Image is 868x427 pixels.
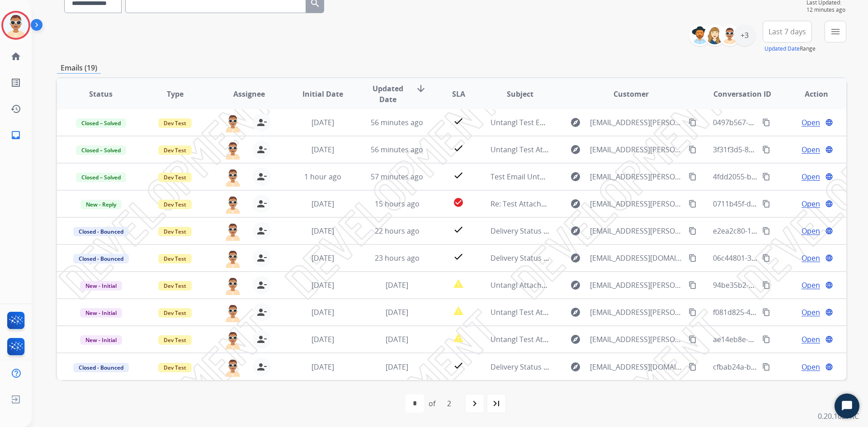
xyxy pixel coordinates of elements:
[491,172,624,182] span: Test Email Untangl Attachments [DATE]
[689,227,697,235] mat-icon: content_copy
[453,251,464,262] mat-icon: check
[158,308,192,318] span: Dev Test
[762,200,770,208] mat-icon: content_copy
[76,173,126,182] span: Closed – Solved
[158,173,192,182] span: Dev Test
[491,226,609,236] span: Delivery Status Notification (Delay)
[371,172,423,182] span: 57 minutes ago
[807,6,846,14] span: 12 minutes ago
[10,103,21,114] mat-icon: history
[570,361,581,372] mat-icon: explore
[80,200,122,209] span: New - Reply
[825,335,833,343] mat-icon: language
[57,62,101,74] p: Emails (19)
[80,335,122,345] span: New - Initial
[825,254,833,262] mat-icon: language
[371,117,423,127] span: 56 minutes ago
[689,363,697,371] mat-icon: content_copy
[491,253,609,263] span: Delivery Status Notification (Delay)
[802,225,820,236] span: Open
[440,394,458,413] div: 2
[802,361,820,372] span: Open
[386,280,408,290] span: [DATE]
[762,281,770,289] mat-icon: content_copy
[256,334,267,345] mat-icon: person_remove
[158,335,192,345] span: Dev Test
[80,281,122,291] span: New - Initial
[371,145,423,155] span: 56 minutes ago
[590,171,683,182] span: [EMAIL_ADDRESS][PERSON_NAME][DOMAIN_NAME]
[3,13,28,38] img: avatar
[311,226,334,236] span: [DATE]
[802,253,820,263] span: Open
[491,398,502,409] mat-icon: last_page
[368,83,409,105] span: Updated Date
[762,308,770,316] mat-icon: content_copy
[590,198,683,209] span: [EMAIL_ADDRESS][PERSON_NAME][DOMAIN_NAME]
[689,254,697,262] mat-icon: content_copy
[491,117,621,127] span: Untangl Test Email Attachments | PDF
[590,361,683,372] span: [EMAIL_ADDRESS][DOMAIN_NAME]
[158,254,192,263] span: Dev Test
[802,144,820,155] span: Open
[713,334,854,344] span: ae14eb8e-5653-4b52-a543-17900868d422
[311,253,334,263] span: [DATE]
[256,144,267,155] mat-icon: person_remove
[224,303,242,322] img: agent-avatar
[224,168,242,187] img: agent-avatar
[590,280,683,291] span: [EMAIL_ADDRESS][PERSON_NAME][DOMAIN_NAME]
[224,276,242,295] img: agent-avatar
[302,89,343,99] span: Initial Date
[772,78,846,110] th: Action
[386,362,408,372] span: [DATE]
[763,21,812,42] button: Last 7 days
[73,363,129,372] span: Closed - Bounced
[453,360,464,371] mat-icon: check
[311,334,334,344] span: [DATE]
[491,307,614,317] span: Untangl Test Attachments | Mp4 file
[375,253,420,263] span: 23 hours ago
[570,253,581,263] mat-icon: explore
[590,117,683,128] span: [EMAIL_ADDRESS][PERSON_NAME][DOMAIN_NAME]
[570,117,581,128] mat-icon: explore
[762,363,770,371] mat-icon: content_copy
[818,411,859,422] p: 0.20.1027RC
[73,254,129,263] span: Closed - Bounced
[590,144,683,155] span: [EMAIL_ADDRESS][PERSON_NAME][DOMAIN_NAME]
[224,330,242,349] img: agent-avatar
[802,171,820,182] span: Open
[311,117,334,127] span: [DATE]
[713,362,850,372] span: cfbab24a-b8aa-4b3f-8e5c-41cbdea99adc
[713,307,849,317] span: f081d825-42c4-4bbd-921b-4b2e4f8b589f
[769,30,806,33] span: Last 7 days
[570,307,581,318] mat-icon: explore
[375,199,420,209] span: 15 hours ago
[689,145,697,154] mat-icon: content_copy
[570,225,581,236] mat-icon: explore
[256,253,267,263] mat-icon: person_remove
[158,118,192,128] span: Dev Test
[570,171,581,182] mat-icon: explore
[453,116,464,127] mat-icon: check
[570,280,581,291] mat-icon: explore
[762,254,770,262] mat-icon: content_copy
[10,130,21,141] mat-icon: inbox
[256,361,267,372] mat-icon: person_remove
[375,226,420,236] span: 22 hours ago
[825,173,833,181] mat-icon: language
[713,145,849,155] span: 3f31f3d5-8762-43aa-819e-d680c85a4c17
[802,198,820,209] span: Open
[825,118,833,127] mat-icon: language
[224,113,242,132] img: agent-avatar
[453,278,464,289] mat-icon: report_problem
[491,199,587,209] span: Re: Test Attachments [DATE]
[825,308,833,316] mat-icon: language
[453,143,464,154] mat-icon: check
[802,280,820,291] span: Open
[689,308,697,316] mat-icon: content_copy
[762,118,770,127] mat-icon: content_copy
[713,199,853,209] span: 0711b45f-dedb-4105-bd78-16998537857a
[73,227,129,236] span: Closed - Bounced
[256,171,267,182] mat-icon: person_remove
[802,117,820,128] span: Open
